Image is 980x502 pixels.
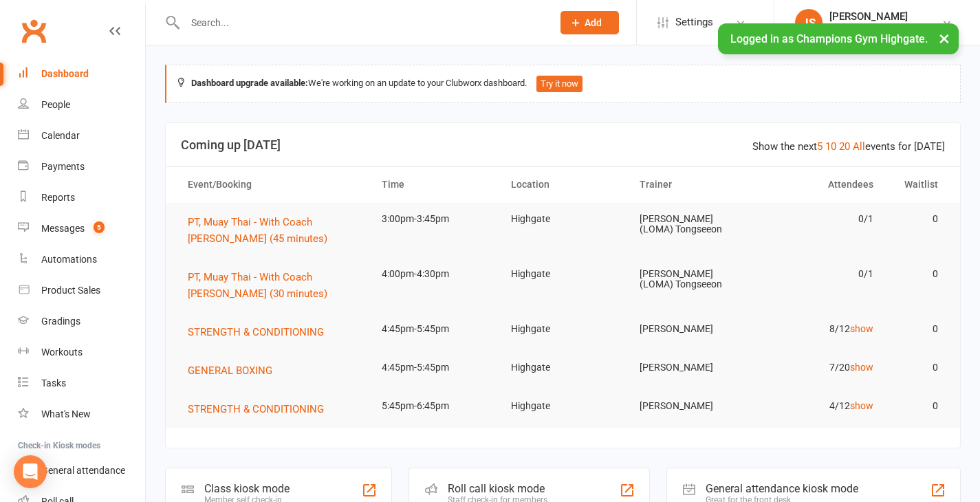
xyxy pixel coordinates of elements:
[850,400,873,411] a: show
[829,10,941,23] div: [PERSON_NAME]
[41,408,91,419] div: What's New
[18,89,145,120] a: People
[41,99,70,110] div: People
[188,362,282,379] button: GENERAL BOXING
[18,368,145,399] a: Tasks
[627,313,756,345] td: [PERSON_NAME]
[188,324,334,340] button: STRENGTH & CONDITIONING
[369,313,499,345] td: 4:45pm-5:45pm
[18,182,145,213] a: Reports
[41,68,89,79] div: Dashboard
[536,76,582,92] button: Try it now
[18,399,145,430] a: What's New
[627,203,756,246] td: [PERSON_NAME] (LOMA) Tongseeon
[499,203,628,235] td: Highgate
[448,482,547,495] div: Roll call kiosk mode
[850,362,873,373] a: show
[850,323,873,334] a: show
[18,275,145,306] a: Product Sales
[627,167,756,202] th: Trainer
[499,390,628,422] td: Highgate
[41,192,75,203] div: Reports
[188,216,327,245] span: PT, Muay Thai - With Coach [PERSON_NAME] (45 minutes)
[369,167,499,202] th: Time
[839,140,850,153] a: 20
[188,403,324,415] span: STRENGTH & CONDITIONING
[756,258,886,290] td: 0/1
[706,482,858,495] div: General attendance kiosk mode
[499,167,628,202] th: Location
[18,306,145,337] a: Gradings
[17,14,51,48] a: Clubworx
[886,313,950,345] td: 0
[853,140,865,153] a: All
[675,7,713,38] span: Settings
[886,167,950,202] th: Waitlist
[932,23,957,53] button: ×
[756,390,886,422] td: 4/12
[188,214,357,247] button: PT, Muay Thai - With Coach [PERSON_NAME] (45 minutes)
[188,364,272,377] span: GENERAL BOXING
[795,9,823,36] div: JS
[585,17,602,28] span: Add
[756,351,886,384] td: 7/20
[18,455,145,486] a: General attendance kiosk mode
[756,167,886,202] th: Attendees
[560,11,619,34] button: Add
[94,221,105,233] span: 5
[188,269,357,302] button: PT, Muay Thai - With Coach [PERSON_NAME] (30 minutes)
[18,120,145,151] a: Calendar
[18,151,145,182] a: Payments
[18,213,145,244] a: Messages 5
[18,244,145,275] a: Automations
[369,258,499,290] td: 4:00pm-4:30pm
[191,78,308,88] strong: Dashboard upgrade available:
[41,347,83,358] div: Workouts
[188,271,327,300] span: PT, Muay Thai - With Coach [PERSON_NAME] (30 minutes)
[752,138,945,155] div: Show the next events for [DATE]
[18,337,145,368] a: Workouts
[41,223,85,234] div: Messages
[886,203,950,235] td: 0
[165,65,961,103] div: We're working on an update to your Clubworx dashboard.
[829,23,941,35] div: Champions Gym Highgate
[627,390,756,422] td: [PERSON_NAME]
[886,390,950,422] td: 0
[41,378,66,389] div: Tasks
[369,351,499,384] td: 4:45pm-5:45pm
[730,32,928,45] span: Logged in as Champions Gym Highgate.
[41,161,85,172] div: Payments
[181,13,543,32] input: Search...
[499,351,628,384] td: Highgate
[41,316,80,327] div: Gradings
[499,258,628,290] td: Highgate
[825,140,836,153] a: 10
[817,140,823,153] a: 5
[181,138,945,152] h3: Coming up [DATE]
[756,313,886,345] td: 8/12
[204,482,290,495] div: Class kiosk mode
[41,130,80,141] div: Calendar
[886,351,950,384] td: 0
[18,58,145,89] a: Dashboard
[41,285,100,296] div: Product Sales
[499,313,628,345] td: Highgate
[175,167,369,202] th: Event/Booking
[41,254,97,265] div: Automations
[188,326,324,338] span: STRENGTH & CONDITIONING
[369,390,499,422] td: 5:45pm-6:45pm
[369,203,499,235] td: 3:00pm-3:45pm
[14,455,47,488] div: Open Intercom Messenger
[886,258,950,290] td: 0
[627,258,756,301] td: [PERSON_NAME] (LOMA) Tongseeon
[627,351,756,384] td: [PERSON_NAME]
[188,401,334,417] button: STRENGTH & CONDITIONING
[41,465,125,476] div: General attendance
[756,203,886,235] td: 0/1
